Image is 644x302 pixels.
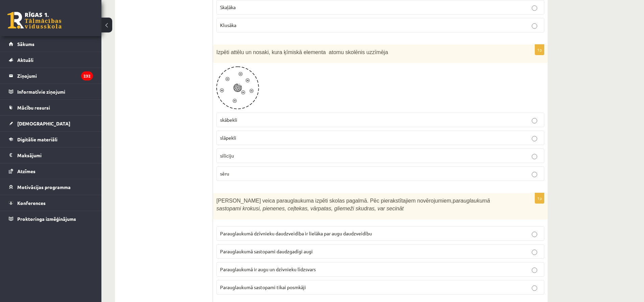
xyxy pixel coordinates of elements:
[220,170,229,177] span: sēru
[9,84,93,99] a: Informatīvie ziņojumi
[220,248,313,254] span: Parauglaukumā sastopami daudzgadīgi augi
[535,193,544,204] p: 1p
[220,22,236,28] span: Klusāka
[9,195,93,211] a: Konferences
[17,147,93,163] legend: Maksājumi
[220,4,236,10] span: Skaļāka
[220,230,372,236] span: Parauglaukumā dzīvnieku daudzveidība ir lielāka par augu daudzveidību
[17,41,34,47] span: Sākums
[216,198,490,211] span: [PERSON_NAME] veica parauglaukuma izpēti skolas pagalmā. Pēc pierakstītajiem novērojumiem,p
[17,120,70,126] span: [DEMOGRAPHIC_DATA]
[9,116,93,131] a: [DEMOGRAPHIC_DATA]
[17,68,93,84] legend: Ziņojumi
[17,200,46,206] span: Konferences
[532,250,537,255] input: Parauglaukumā sastopami daudzgadīgi augi
[532,23,537,29] input: Klusāka
[532,136,537,141] input: slāpekli
[9,36,93,52] a: Sākums
[17,136,57,142] span: Digitālie materiāli
[9,163,93,179] a: Atzīmes
[9,52,93,68] a: Aktuāli
[532,232,537,237] input: Parauglaukumā dzīvnieku daudzveidība ir lielāka par augu daudzveidību
[220,135,236,141] span: slāpekli
[81,71,93,80] i: 232
[9,211,93,227] a: Proktoringa izmēģinājums
[220,153,234,159] span: silīciju
[9,132,93,147] a: Digitālie materiāli
[532,172,537,177] input: sēru
[220,117,237,123] span: skābekli
[17,184,71,190] span: Motivācijas programma
[532,268,537,273] input: Parauglaukumā ir augu un dzīvnieku līdzsvars
[17,104,50,111] span: Mācību resursi
[17,84,93,99] legend: Informatīvie ziņojumi
[532,5,537,11] input: Skaļāka
[9,147,93,163] a: Maksājumi
[9,179,93,195] a: Motivācijas programma
[535,44,544,55] p: 1p
[220,266,316,272] span: Parauglaukumā ir augu un dzīvnieku līdzsvars
[9,68,93,84] a: Ziņojumi232
[220,284,306,290] span: Parauglaukumā sastopami tikai posmkāji
[532,285,537,291] input: Parauglaukumā sastopami tikai posmkāji
[532,154,537,159] input: silīciju
[17,216,76,222] span: Proktoringa izmēģinājums
[216,49,388,55] span: Izpēti attēlu un nosaki, kura ķīmiskā elementa atomu skolēnis uzzīmēja
[7,12,62,29] a: Rīgas 1. Tālmācības vidusskola
[9,100,93,115] a: Mācību resursi
[17,57,33,63] span: Aktuāli
[532,118,537,123] input: skābekli
[216,66,259,109] img: 1.png
[17,168,35,174] span: Atzīmes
